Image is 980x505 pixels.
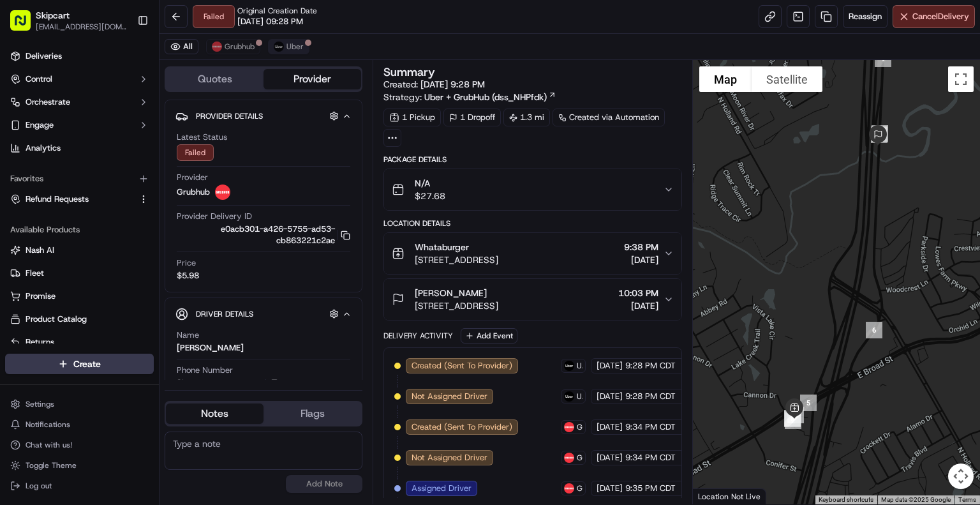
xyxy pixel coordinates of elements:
button: Notifications [5,416,154,433]
span: Created: [383,78,485,91]
span: Whataburger [415,241,469,253]
button: Driver Details [175,303,352,324]
a: Fleet [10,268,149,279]
img: uber-new-logo.jpeg [274,41,284,52]
span: Provider [177,172,208,183]
div: 1 Dropoff [443,109,501,126]
button: Control [5,69,154,89]
button: Add Event [461,328,517,343]
span: Uber [577,361,583,371]
img: 5e692f75ce7d37001a5d71f1 [564,453,574,463]
span: [DATE] [597,391,623,402]
a: Returns [10,336,149,348]
a: Created via Automation [553,109,665,126]
span: [DATE] [597,421,623,433]
img: 5e692f75ce7d37001a5d71f1 [564,422,574,432]
span: Name [177,329,199,341]
span: Chat with us! [26,440,72,450]
span: Not Assigned Driver [412,452,487,464]
span: Uber [286,41,304,52]
span: Orchestrate [26,96,70,108]
span: 9:28 PM CDT [625,391,676,402]
span: Provider Delivery ID [177,211,252,222]
span: Assigned Driver [412,483,471,494]
button: Quotes [166,69,264,89]
button: Log out [5,477,154,495]
span: Nash AI [26,245,54,256]
button: N/A$27.68 [384,169,681,210]
div: Favorites [5,169,154,189]
span: Grubhub [225,41,255,52]
button: Show street map [699,66,752,92]
span: [EMAIL_ADDRESS][DOMAIN_NAME] [36,22,127,32]
button: Chat with us! [5,436,154,454]
span: Latest Status [177,132,227,143]
span: 9:34 PM CDT [625,421,676,433]
span: Uber [577,391,583,402]
a: Terms (opens in new tab) [958,496,976,503]
span: 9:34 PM CDT [625,452,676,464]
button: Notes [166,403,264,424]
a: Uber + GrubHub (dss_NHPfdk) [424,91,556,103]
button: Map camera controls [948,464,974,489]
button: Grubhub [206,39,260,54]
span: 10:03 PM [618,287,658,299]
a: Deliveries [5,46,154,66]
button: Orchestrate [5,92,154,112]
div: 6 [861,317,887,343]
span: Original Creation Date [237,6,317,16]
button: Product Catalog [5,309,154,329]
span: Reassign [849,11,882,22]
button: Toggle fullscreen view [948,66,974,92]
button: Fleet [5,263,154,283]
a: Product Catalog [10,313,149,325]
img: 5e692f75ce7d37001a5d71f1 [215,185,230,200]
div: Location Details [383,218,682,229]
span: Engage [26,119,54,131]
span: $27.68 [415,190,445,202]
span: Driver Details [196,309,253,319]
span: Promise [26,290,56,302]
span: Map data ©2025 Google [881,496,951,503]
button: CancelDelivery [893,5,975,28]
span: Cancel Delivery [912,11,969,22]
button: Create [5,354,154,374]
div: [PERSON_NAME] [177,342,244,354]
button: Provider [264,69,361,89]
button: Skipcart [36,9,70,22]
div: Delivery Activity [383,331,453,341]
span: 9:35 PM CDT [625,483,676,494]
span: Control [26,73,52,85]
button: Reassign [843,5,887,28]
div: 1.3 mi [503,109,550,126]
button: Toggle Theme [5,456,154,474]
span: Phone Number [177,365,233,376]
span: Settings [26,399,54,409]
span: Grubhub [577,422,583,432]
span: Provider Details [196,111,263,121]
button: Returns [5,332,154,352]
button: Whataburger[STREET_ADDRESS]9:38 PM[DATE] [384,233,681,274]
button: Keyboard shortcuts [819,495,873,504]
a: Analytics [5,138,154,158]
button: Engage [5,115,154,135]
a: Open this area in Google Maps (opens a new window) [696,488,738,504]
span: Product Catalog [26,313,87,325]
span: [STREET_ADDRESS] [415,299,498,312]
span: [PHONE_NUMBER] [189,379,262,390]
button: [PERSON_NAME][STREET_ADDRESS]10:03 PM[DATE] [384,279,681,320]
button: Settings [5,395,154,413]
button: Uber [268,39,309,54]
span: Returns [26,336,54,348]
h3: Summary [383,66,435,78]
span: [DATE] [597,452,623,464]
button: Refund Requests [5,189,154,209]
button: Skipcart[EMAIL_ADDRESS][DOMAIN_NAME] [5,5,132,36]
div: Strategy: [383,91,556,103]
span: Pylon [127,45,154,54]
button: Show satellite imagery [752,66,822,92]
img: 5e692f75ce7d37001a5d71f1 [564,483,574,494]
a: Promise [10,290,149,302]
span: Created (Sent To Provider) [412,421,512,433]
